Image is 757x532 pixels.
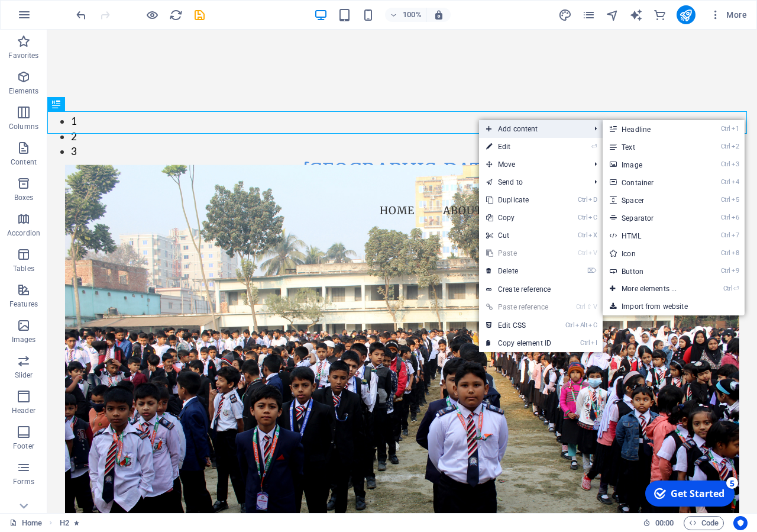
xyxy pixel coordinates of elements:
[606,8,619,22] i: Navigator
[732,196,739,204] i: 5
[479,298,558,316] a: Ctrl⇧VPaste reference
[8,51,38,60] p: Favorites
[603,156,700,173] a: Ctrl3Image
[588,321,597,329] i: C
[721,125,730,133] i: Ctrl
[732,143,739,150] i: 2
[15,370,33,380] p: Slider
[75,8,88,22] i: Undo: Move elements (Ctrl+Z)
[732,178,739,186] i: 4
[588,214,597,221] i: C
[479,138,558,156] a: ⏎Edit
[603,262,700,280] a: Ctrl9Button
[591,143,597,150] i: ⏎
[653,8,667,22] button: commerce
[732,125,739,133] i: 1
[479,156,585,173] span: Move
[684,516,724,530] button: Code
[723,285,733,292] i: Ctrl
[588,196,597,204] i: D
[710,9,747,21] span: More
[479,209,558,227] a: CtrlCCopy
[655,516,674,530] span: 00 00
[677,5,695,24] button: publish
[629,8,643,22] i: AI Writer
[479,262,558,280] a: ⌦Delete
[169,8,183,22] i: Reload page
[603,298,745,315] a: Import from website
[733,516,748,530] button: Usercentrics
[60,516,79,530] nav: breadcrumb
[9,122,38,131] p: Columns
[721,249,730,257] i: Ctrl
[575,321,587,329] i: Alt
[7,228,40,238] p: Accordion
[603,191,700,209] a: Ctrl5Spacer
[588,231,597,239] i: X
[479,334,558,352] a: CtrlICopy element ID
[732,249,739,257] i: 8
[705,5,752,24] button: More
[145,8,159,22] button: Click here to leave preview mode and continue editing
[479,173,585,191] a: Send to
[9,516,42,530] a: Click to cancel selection. Double-click to open Pages
[732,231,739,239] i: 7
[9,299,38,309] p: Features
[88,1,99,13] div: 5
[13,477,34,486] p: Forms
[578,196,587,204] i: Ctrl
[580,339,590,347] i: Ctrl
[603,173,700,191] a: Ctrl4Container
[643,516,674,530] h6: Session time
[603,120,700,138] a: Ctrl1Headline
[193,8,206,22] i: Save (Ctrl+S)
[721,231,730,239] i: Ctrl
[576,303,585,311] i: Ctrl
[721,143,730,150] i: Ctrl
[578,249,587,257] i: Ctrl
[24,114,30,130] button: 3
[14,193,34,202] p: Boxes
[9,86,39,96] p: Elements
[13,264,34,273] p: Tables
[587,303,592,311] i: ⇧
[721,160,730,168] i: Ctrl
[721,196,730,204] i: Ctrl
[593,303,597,311] i: V
[587,267,597,275] i: ⌦
[721,267,730,275] i: Ctrl
[13,441,34,451] p: Footer
[479,191,558,209] a: CtrlDDuplicate
[169,8,183,22] button: reload
[434,9,444,20] i: On resize automatically adjust zoom level to fit chosen device.
[732,267,739,275] i: 9
[385,8,427,22] button: 100%
[603,227,700,244] a: Ctrl7HTML
[558,8,572,22] i: Design (Ctrl+Alt+Y)
[664,518,665,527] span: :
[24,84,30,99] button: 1
[689,516,719,530] span: Code
[733,285,739,292] i: ⏎
[12,335,36,344] p: Images
[588,249,597,257] i: V
[721,214,730,221] i: Ctrl
[679,8,693,22] i: Publish
[591,339,597,347] i: I
[74,8,88,22] button: undo
[479,280,603,298] a: Create reference
[479,244,558,262] a: CtrlVPaste
[578,231,587,239] i: Ctrl
[578,214,587,221] i: Ctrl
[74,520,79,526] i: Element contains an animation
[606,8,620,22] button: navigator
[582,8,596,22] i: Pages (Ctrl+Alt+S)
[32,11,86,24] div: Get Started
[721,178,730,186] i: Ctrl
[12,406,35,415] p: Header
[732,160,739,168] i: 3
[403,8,422,22] h6: 100%
[479,227,558,244] a: CtrlXCut
[603,209,700,227] a: Ctrl6Separator
[603,244,700,262] a: Ctrl8Icon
